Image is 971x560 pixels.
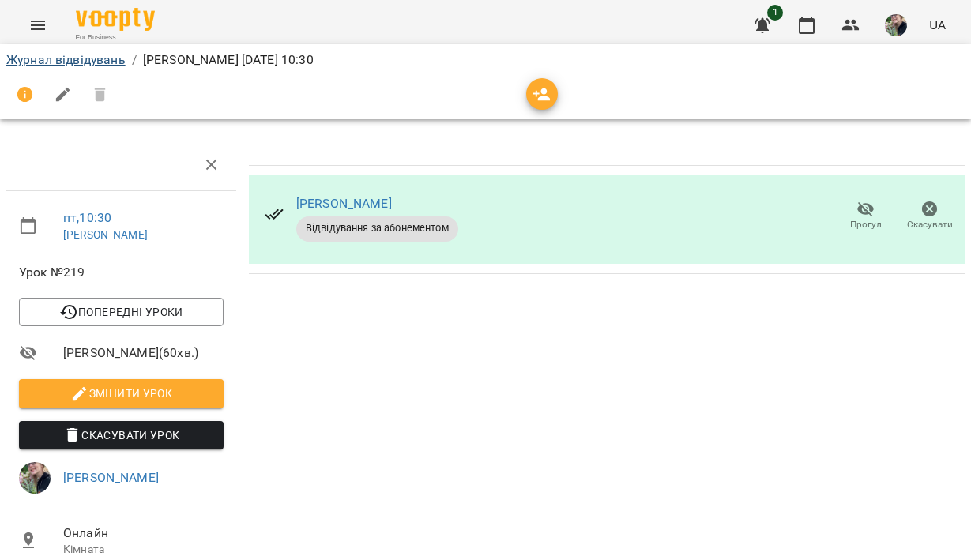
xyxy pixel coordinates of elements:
button: Скасувати Урок [19,421,224,449]
button: Menu [19,6,57,44]
a: пт , 10:30 [63,210,111,225]
button: Скасувати [898,194,962,239]
span: Прогул [850,218,882,231]
button: Попередні уроки [19,298,224,326]
a: [PERSON_NAME] [63,470,159,485]
li: / [132,51,137,70]
span: 1 [767,5,783,21]
span: [PERSON_NAME] ( 60 хв. ) [63,344,224,363]
a: Журнал відвідувань [6,52,126,67]
nav: breadcrumb [6,51,965,70]
span: UA [929,17,946,33]
span: Урок №219 [19,263,224,282]
img: ee1b7481cd68f5b66c71edb09350e4c2.jpg [19,462,51,494]
span: Онлайн [63,524,224,543]
button: Прогул [834,194,898,239]
p: Кімната [63,542,224,558]
a: [PERSON_NAME] [296,196,392,211]
img: Voopty Logo [76,8,155,31]
button: UA [923,10,952,39]
a: [PERSON_NAME] [63,228,148,241]
span: Скасувати [907,218,953,231]
span: For Business [76,32,155,43]
span: Попередні уроки [32,303,211,321]
img: ee1b7481cd68f5b66c71edb09350e4c2.jpg [885,14,907,36]
span: Змінити урок [32,384,211,403]
button: Змінити урок [19,379,224,408]
p: [PERSON_NAME] [DATE] 10:30 [143,51,314,70]
span: Скасувати Урок [32,426,211,445]
span: Відвідування за абонементом [296,221,458,235]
